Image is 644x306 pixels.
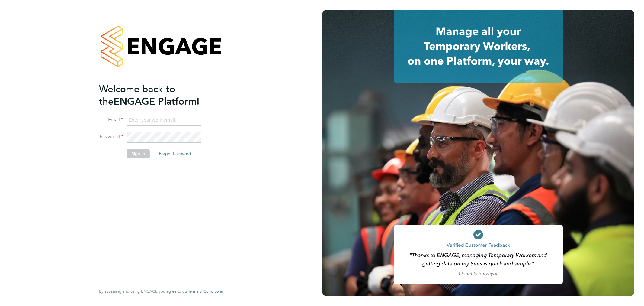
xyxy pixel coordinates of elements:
[99,117,123,123] label: Email
[99,289,223,294] span: By accessing and using ENGAGE you agree to our
[154,149,196,158] button: Forgot Password
[99,83,217,108] h2: ENGAGE Platform!
[188,289,223,294] span: Terms & Conditions
[127,115,201,126] input: Enter your work email...
[188,289,223,294] a: Terms & Conditions
[127,149,150,158] button: Sign In
[99,134,123,140] label: Password
[99,83,175,107] span: Welcome back to the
